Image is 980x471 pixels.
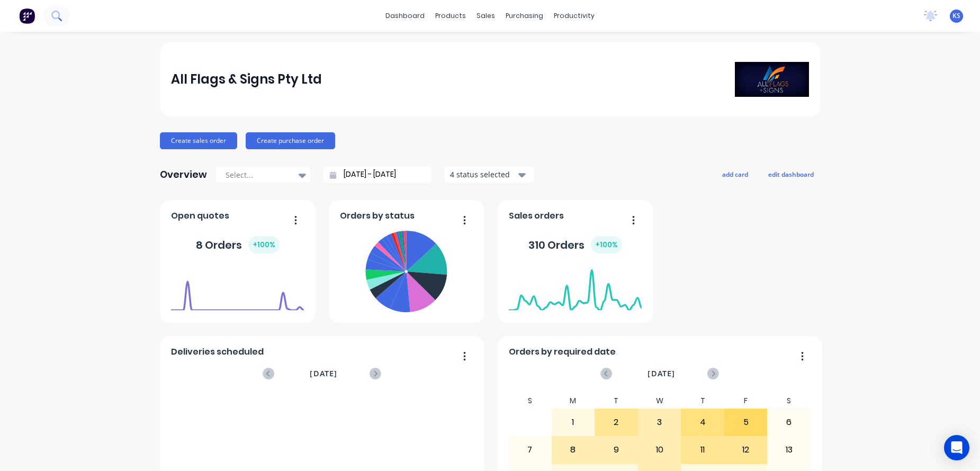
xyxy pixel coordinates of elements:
div: + 100 % [248,236,280,253]
div: T [681,393,724,409]
button: add card [715,167,755,181]
button: 4 status selected [444,167,534,183]
div: + 100 % [591,236,622,253]
div: S [508,393,552,409]
div: 9 [595,437,637,463]
div: 12 [725,437,767,463]
div: M [552,393,595,409]
div: Open Intercom Messenger [944,435,969,460]
div: 10 [639,437,681,463]
div: 6 [768,409,810,436]
div: products [430,8,471,24]
span: [DATE] [648,368,675,379]
div: purchasing [500,8,549,24]
span: KS [952,11,960,21]
div: sales [471,8,500,24]
div: 5 [725,409,767,436]
div: 11 [681,437,724,463]
div: 4 [681,409,724,436]
div: All Flags & Signs Pty Ltd [171,69,322,90]
span: Open quotes [171,210,229,222]
div: productivity [549,8,600,24]
a: dashboard [380,8,430,24]
button: Create sales order [160,132,237,149]
div: Overview [160,164,207,185]
div: S [767,393,811,409]
button: Create purchase order [246,132,335,149]
img: All Flags & Signs Pty Ltd [735,62,809,97]
span: Sales orders [509,210,564,222]
div: 4 status selected [450,169,517,180]
div: 8 [552,437,595,463]
div: 13 [768,437,810,463]
span: Orders by status [340,210,415,222]
div: 8 Orders [196,236,280,253]
button: edit dashboard [761,167,821,181]
div: 2 [595,409,637,436]
div: W [638,393,681,409]
div: 3 [639,409,681,436]
span: [DATE] [310,368,337,379]
div: T [595,393,638,409]
div: 310 Orders [528,236,622,253]
div: 1 [552,409,595,436]
img: Factory [19,8,35,24]
div: F [724,393,768,409]
div: 7 [509,437,551,463]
